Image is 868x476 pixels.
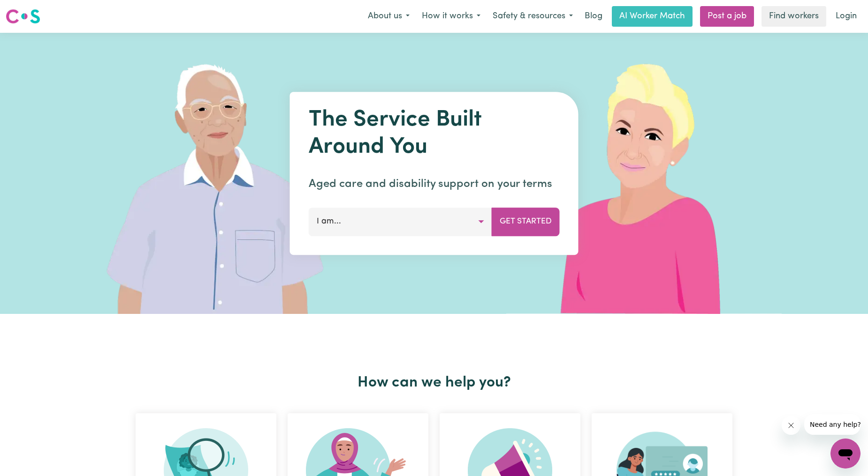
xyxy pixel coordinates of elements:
[612,6,693,27] a: AI Worker Match
[309,208,492,236] button: I am...
[782,416,800,435] iframe: Close message
[416,7,487,26] button: How it works
[309,176,560,193] p: Aged care and disability support on your terms
[700,6,754,27] a: Post a job
[487,7,579,26] button: Safety & resources
[130,374,738,392] h2: How can we help you?
[309,107,560,161] h1: The Service Built Around You
[761,6,826,27] a: Find workers
[362,7,416,26] button: About us
[830,6,862,27] a: Login
[579,6,608,27] a: Blog
[6,7,57,14] span: Need any help?
[492,208,560,236] button: Get Started
[804,414,860,435] iframe: Message from company
[6,8,40,25] img: Careseekers logo
[6,6,40,27] a: Careseekers logo
[830,439,860,469] iframe: Button to launch messaging window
